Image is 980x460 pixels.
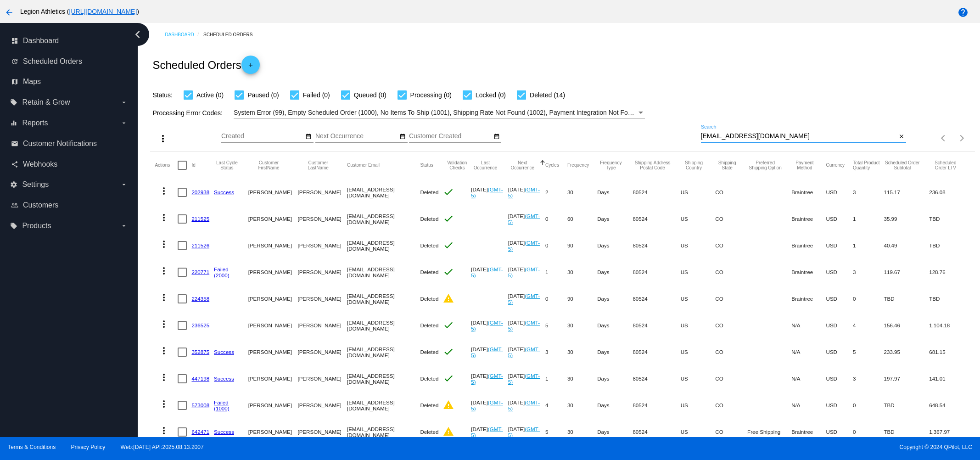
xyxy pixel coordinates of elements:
span: Deleted (14) [530,90,565,101]
i: local_offer [10,222,17,230]
i: email [11,140,18,147]
mat-cell: Days [597,232,633,259]
span: Paused (0) [247,90,279,101]
button: Change sorting for ShippingState [715,160,739,170]
a: map Maps [11,74,128,89]
mat-cell: 0 [853,419,884,445]
mat-cell: 1,104.18 [929,312,970,339]
mat-cell: 60 [567,206,597,232]
mat-cell: [DATE] [471,392,508,419]
i: arrow_drop_down [120,99,128,106]
mat-cell: US [681,365,716,392]
a: (GMT-5) [508,399,540,411]
a: (GMT-5) [508,346,540,358]
mat-cell: US [681,259,716,286]
mat-cell: 80524 [633,259,680,286]
mat-icon: check [443,213,454,224]
mat-cell: [PERSON_NAME] [297,179,347,206]
mat-icon: arrow_back [4,7,15,18]
mat-cell: Days [597,312,633,339]
span: Locked (0) [476,90,506,101]
mat-cell: 5 [853,339,884,365]
span: Deleted [420,296,438,302]
a: 220771 [191,269,209,275]
mat-cell: [PERSON_NAME] [297,312,347,339]
mat-icon: more_vert [158,265,169,276]
mat-icon: more_vert [158,398,169,410]
i: chevron_left [130,27,145,42]
mat-cell: 80524 [633,365,680,392]
mat-cell: 156.46 [884,312,929,339]
span: Deleted [420,242,438,248]
mat-cell: 3 [853,259,884,286]
mat-cell: US [681,232,716,259]
mat-cell: [PERSON_NAME] [248,286,298,312]
a: (GMT-5) [471,399,503,411]
mat-cell: 80524 [633,312,680,339]
a: [URL][DOMAIN_NAME] [69,8,137,15]
mat-cell: 30 [567,365,597,392]
span: Processing Error Codes: [152,109,223,117]
h2: Scheduled Orders [152,56,259,74]
a: (GMT-5) [508,320,540,331]
a: 447198 [191,376,209,381]
mat-cell: [DATE] [471,312,508,339]
mat-cell: CO [715,339,747,365]
mat-cell: [PERSON_NAME] [248,419,298,445]
button: Change sorting for Id [191,163,195,168]
mat-cell: 236.08 [929,179,970,206]
mat-icon: date_range [493,133,500,140]
mat-cell: N/A [791,365,826,392]
a: email Customer Notifications [11,136,128,151]
mat-cell: Braintree [791,259,826,286]
button: Previous page [935,129,953,147]
mat-cell: [DATE] [471,339,508,365]
a: (GMT-5) [508,266,540,278]
mat-icon: more_vert [157,133,168,144]
span: Deleted [420,269,438,275]
a: (GMT-5) [471,373,503,385]
mat-cell: US [681,206,716,232]
mat-cell: CO [715,419,747,445]
mat-icon: close [898,133,905,140]
mat-icon: more_vert [158,372,169,383]
mat-cell: 3 [853,179,884,206]
mat-cell: [PERSON_NAME] [297,365,347,392]
a: dashboard Dashboard [11,34,128,48]
mat-cell: 80524 [633,286,680,312]
mat-cell: 4 [545,392,567,419]
mat-cell: CO [715,392,747,419]
mat-cell: N/A [791,312,826,339]
button: Change sorting for Frequency [567,163,589,168]
mat-cell: [EMAIL_ADDRESS][DOMAIN_NAME] [347,286,420,312]
mat-cell: 648.54 [929,392,970,419]
mat-select: Filter by Processing Error Codes [234,107,645,118]
mat-cell: [PERSON_NAME] [297,339,347,365]
button: Next page [953,129,971,147]
mat-cell: N/A [791,339,826,365]
a: Success [214,376,234,381]
button: Change sorting for ShippingPostcode [633,160,672,170]
mat-cell: 0 [545,232,567,259]
button: Change sorting for Status [420,163,433,168]
button: Change sorting for NextOccurrenceUtc [508,160,537,170]
mat-cell: Braintree [791,179,826,206]
mat-cell: [EMAIL_ADDRESS][DOMAIN_NAME] [347,312,420,339]
a: (GMT-5) [508,293,540,305]
a: Terms & Conditions [8,444,56,450]
mat-icon: add [245,62,256,73]
span: Queued (0) [354,90,386,101]
mat-cell: Free Shipping [747,419,791,445]
mat-cell: USD [826,419,853,445]
a: (GMT-5) [471,320,503,331]
mat-cell: 0 [853,286,884,312]
mat-cell: USD [826,312,853,339]
mat-icon: more_vert [158,212,169,223]
input: Customer Created [409,133,492,140]
mat-cell: [PERSON_NAME] [297,206,347,232]
mat-cell: 30 [567,179,597,206]
mat-cell: 4 [853,312,884,339]
a: (GMT-5) [471,266,503,278]
mat-cell: 681.15 [929,339,970,365]
mat-cell: [DATE] [508,259,545,286]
